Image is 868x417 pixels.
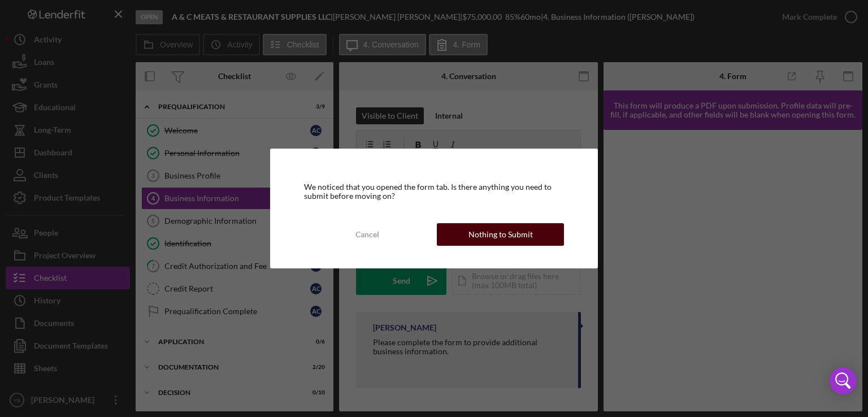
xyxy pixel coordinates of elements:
button: Cancel [304,223,431,246]
div: We noticed that you opened the form tab. Is there anything you need to submit before moving on? [304,183,565,201]
button: Nothing to Submit [437,223,564,246]
div: Cancel [355,223,379,246]
div: Open Intercom Messenger [830,367,857,394]
div: Nothing to Submit [468,223,533,246]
